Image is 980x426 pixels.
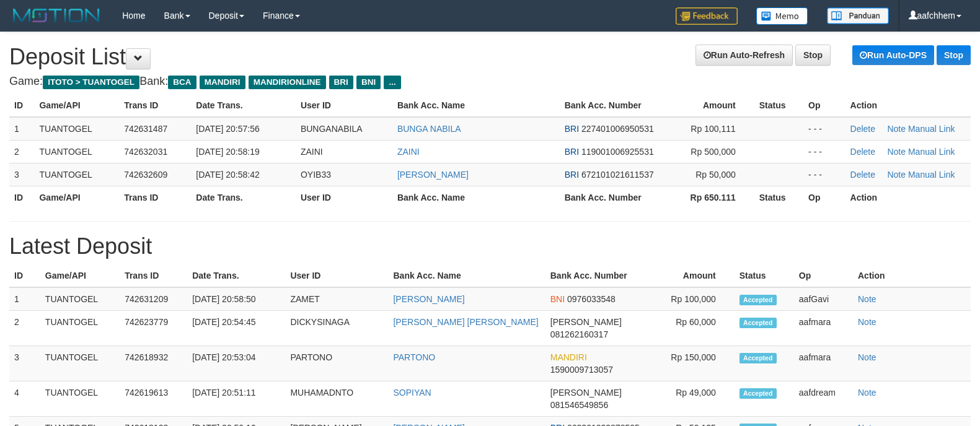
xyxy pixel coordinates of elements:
[301,124,363,134] span: BUNGANABILA
[858,388,876,398] a: Note
[393,388,431,398] a: SOPIYAN
[550,294,565,304] span: BNI
[120,381,187,417] td: 742619613
[671,186,754,209] th: Rp 650.111
[565,124,579,134] span: BRI
[803,140,845,163] td: - - -
[858,352,876,362] a: Note
[803,94,845,117] th: Op
[550,388,622,398] span: [PERSON_NAME]
[40,311,120,346] td: TUANTOGEL
[756,7,808,25] img: Button%20Memo.svg
[9,287,40,311] td: 1
[908,170,955,180] a: Manual Link
[393,352,435,362] a: PARTONO
[397,170,469,180] a: [PERSON_NAME]
[887,170,906,180] a: Note
[9,45,971,69] h1: Deposit List
[196,170,259,180] span: [DATE] 20:58:42
[119,186,191,209] th: Trans ID
[794,311,853,346] td: aafmara
[124,124,167,134] span: 742631487
[671,94,754,117] th: Amount
[550,352,587,362] span: MANDIRI
[397,124,461,134] a: BUNGA NABILA
[567,294,616,304] span: 0976033548
[34,186,119,209] th: Game/API
[34,117,119,141] td: TUANTOGEL
[200,76,245,89] span: MANDIRI
[850,124,875,134] a: Delete
[187,264,285,287] th: Date Trans.
[803,163,845,186] td: - - -
[124,147,167,157] span: 742632031
[545,264,650,287] th: Bank Acc. Number
[301,170,331,180] span: OYIB33
[301,147,323,157] span: ZAINI
[9,76,971,88] h4: Game: Bank:
[550,365,613,375] span: 1590009713057
[196,124,259,134] span: [DATE] 20:57:56
[9,186,34,209] th: ID
[119,94,191,117] th: Trans ID
[9,163,34,186] td: 3
[650,381,735,417] td: Rp 49,000
[296,94,392,117] th: User ID
[384,76,400,89] span: ...
[40,264,120,287] th: Game/API
[852,45,934,65] a: Run Auto-DPS
[858,317,876,327] a: Note
[34,163,119,186] td: TUANTOGEL
[887,147,906,157] a: Note
[124,170,167,180] span: 742632609
[794,346,853,381] td: aafmara
[853,264,971,287] th: Action
[695,45,793,66] a: Run Auto-Refresh
[794,381,853,417] td: aafdream
[9,140,34,163] td: 2
[754,186,803,209] th: Status
[650,346,735,381] td: Rp 150,000
[550,317,622,327] span: [PERSON_NAME]
[9,94,34,117] th: ID
[794,287,853,311] td: aafGavi
[565,170,579,180] span: BRI
[739,295,777,305] span: Accepted
[9,381,40,417] td: 4
[120,311,187,346] td: 742623779
[191,186,296,209] th: Date Trans.
[739,353,777,363] span: Accepted
[565,147,579,157] span: BRI
[187,346,285,381] td: [DATE] 20:53:04
[581,124,654,134] span: 227401006950531
[9,311,40,346] td: 2
[581,170,654,180] span: 672101021611537
[550,400,608,410] span: 081546549856
[937,45,971,65] a: Stop
[735,264,794,287] th: Status
[40,381,120,417] td: TUANTOGEL
[803,117,845,141] td: - - -
[285,311,388,346] td: DICKYSINAGA
[739,318,777,328] span: Accepted
[296,186,392,209] th: User ID
[285,346,388,381] td: PARTONO
[40,287,120,311] td: TUANTOGEL
[560,186,671,209] th: Bank Acc. Number
[560,94,671,117] th: Bank Acc. Number
[393,294,464,304] a: [PERSON_NAME]
[858,294,876,304] a: Note
[845,186,971,209] th: Action
[850,147,875,157] a: Delete
[329,76,353,89] span: BRI
[803,186,845,209] th: Op
[850,170,875,180] a: Delete
[285,381,388,417] td: MUHAMADNTO
[120,264,187,287] th: Trans ID
[739,388,777,399] span: Accepted
[691,147,735,157] span: Rp 500,000
[196,147,259,157] span: [DATE] 20:58:19
[650,311,735,346] td: Rp 60,000
[191,94,296,117] th: Date Trans.
[120,346,187,381] td: 742618932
